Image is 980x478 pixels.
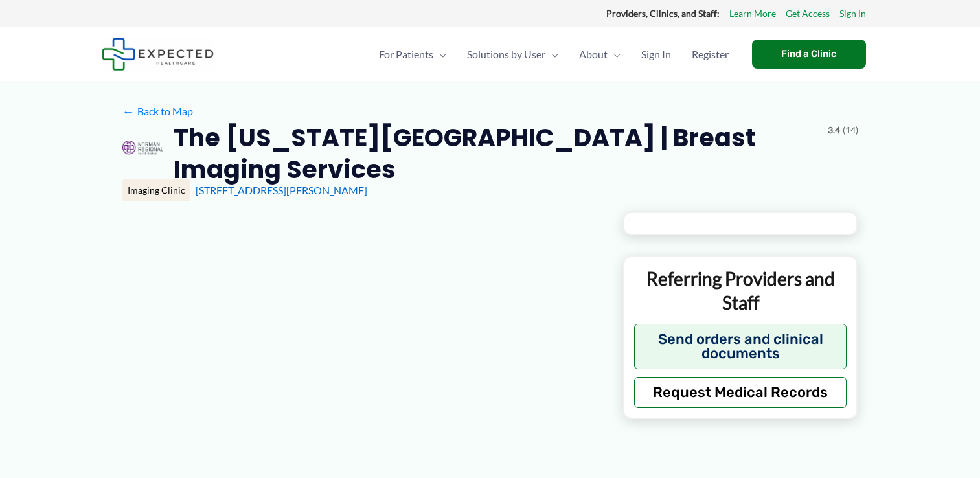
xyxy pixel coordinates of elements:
a: Sign In [839,5,866,22]
a: Register [681,32,739,77]
span: 3.4 [828,122,840,139]
div: Imaging Clinic [122,179,190,201]
a: AboutMenu Toggle [569,32,631,77]
strong: Providers, Clinics, and Staff: [606,8,720,19]
span: About [579,32,608,77]
a: Sign In [631,32,681,77]
a: Get Access [786,5,830,22]
img: Expected Healthcare Logo - side, dark font, small [102,38,214,71]
button: Request Medical Records [634,377,847,408]
span: ← [122,105,135,117]
a: Learn More [729,5,776,22]
a: Solutions by UserMenu Toggle [457,32,569,77]
span: For Patients [379,32,433,77]
a: [STREET_ADDRESS][PERSON_NAME] [196,184,367,196]
span: Menu Toggle [608,32,621,77]
nav: Primary Site Navigation [369,32,739,77]
span: Sign In [641,32,671,77]
span: Menu Toggle [433,32,446,77]
a: ←Back to Map [122,102,193,121]
span: Menu Toggle [545,32,558,77]
button: Send orders and clinical documents [634,324,847,369]
span: Solutions by User [467,32,545,77]
a: For PatientsMenu Toggle [369,32,457,77]
h2: The [US_STATE][GEOGRAPHIC_DATA] | Breast Imaging Services [174,122,817,186]
span: (14) [843,122,858,139]
p: Referring Providers and Staff [634,267,847,314]
span: Register [692,32,729,77]
a: Find a Clinic [752,40,866,69]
